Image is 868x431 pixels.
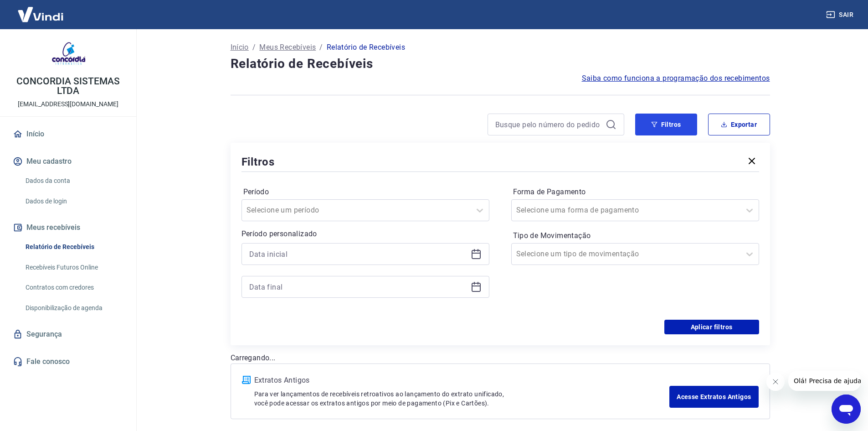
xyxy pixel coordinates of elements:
[635,114,697,135] button: Filtros
[766,373,785,391] iframe: Fechar mensagem
[241,155,275,169] h5: Filtros
[319,42,323,53] p: /
[249,280,467,294] input: Data final
[231,353,770,363] p: Carregando...
[513,230,757,241] label: Tipo de Movimentação
[241,228,489,239] p: Período personalizado
[11,218,125,238] button: Meus recebíveis
[22,258,125,277] a: Recebíveis Futuros Online
[7,77,129,96] p: CONCORDIA SISTEMAS LTDA
[259,42,316,53] a: Meus Recebíveis
[11,324,125,344] a: Segurança
[22,171,125,190] a: Dados da conta
[22,299,125,317] a: Disponibilização de agenda
[708,114,770,135] button: Exportar
[824,6,857,23] button: Sair
[11,151,125,171] button: Meu cadastro
[832,395,861,424] iframe: Botão para abrir a janela de mensagens
[11,124,125,144] a: Início
[254,389,670,408] p: Para ver lançamentos de recebíveis retroativos ao lançamento do extrato unificado, você pode aces...
[22,192,125,211] a: Dados de login
[243,187,488,197] label: Período
[22,278,125,297] a: Contratos com credores
[582,73,770,84] a: Saiba como funciona a programação dos recebimentos
[5,6,77,14] span: Olá! Precisa de ajuda?
[327,42,405,53] p: Relatório de Recebíveis
[664,320,759,334] button: Aplicar filtros
[254,375,670,386] p: Extratos Antigos
[11,0,70,28] img: Vindi
[231,42,249,53] a: Início
[18,99,118,109] p: [EMAIL_ADDRESS][DOMAIN_NAME]
[231,55,770,73] h4: Relatório de Recebíveis
[242,376,251,384] img: ícone
[788,371,861,391] iframe: Mensagem da empresa
[50,36,87,73] img: a68c8fd8-fab5-48c0-8bd6-9edace40e89e.jpeg
[11,352,125,372] a: Fale conosco
[252,42,256,53] p: /
[22,238,125,256] a: Relatório de Recebíveis
[495,118,602,131] input: Busque pelo número do pedido
[249,247,467,261] input: Data inicial
[513,187,757,197] label: Forma de Pagamento
[669,386,758,408] a: Acesse Extratos Antigos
